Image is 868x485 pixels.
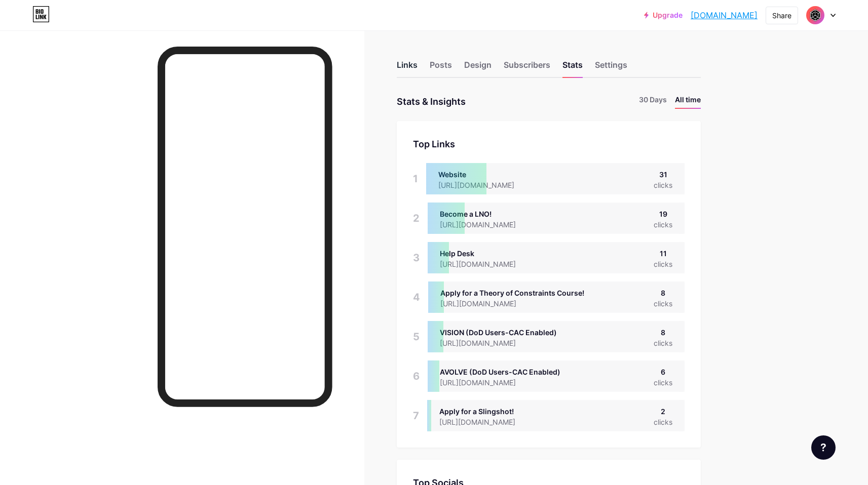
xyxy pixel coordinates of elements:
div: 1 [413,163,418,194]
div: clicks [654,338,672,348]
div: Links [397,59,418,77]
div: [URL][DOMAIN_NAME] [440,377,560,388]
div: clicks [654,298,672,309]
div: 19 [654,209,672,219]
div: Stats & Insights [397,94,466,109]
div: 2 [654,406,672,417]
div: Settings [595,59,627,77]
div: 8 [654,327,672,338]
div: 8 [654,288,672,298]
div: [URL][DOMAIN_NAME] [440,259,532,269]
div: 6 [413,360,420,392]
div: Posts [430,59,452,77]
div: Subscribers [504,59,550,77]
div: Help Desk [440,248,532,259]
div: clicks [654,417,672,427]
div: clicks [654,219,672,230]
div: 6 [654,367,672,377]
a: [DOMAIN_NAME] [691,9,758,21]
div: Top Links [413,137,685,151]
div: clicks [654,180,672,190]
div: [URL][DOMAIN_NAME] [439,417,532,427]
div: Apply for a Theory of Constraints Course! [440,288,584,298]
div: 11 [654,248,672,259]
div: 3 [413,242,420,273]
div: Become a LNO! [440,209,532,219]
div: Stats [562,59,583,77]
li: 30 Days [639,94,667,109]
div: clicks [654,259,672,269]
div: clicks [654,377,672,388]
div: 7 [413,400,419,431]
div: AVOLVE (DoD Users-CAC Enabled) [440,367,560,377]
div: Share [772,10,791,21]
div: Apply for a Slingshot! [439,406,532,417]
li: All time [675,94,701,109]
div: 31 [654,169,672,180]
div: 2 [413,203,420,234]
img: Tesseractaf Media [806,6,825,25]
div: [URL][DOMAIN_NAME] [440,298,584,309]
div: VISION (DoD Users-CAC Enabled) [440,327,557,338]
div: 5 [413,321,420,352]
div: 4 [413,281,420,313]
div: [URL][DOMAIN_NAME] [440,338,557,348]
div: Design [464,59,492,77]
a: Upgrade [644,11,683,19]
div: [URL][DOMAIN_NAME] [440,219,532,230]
